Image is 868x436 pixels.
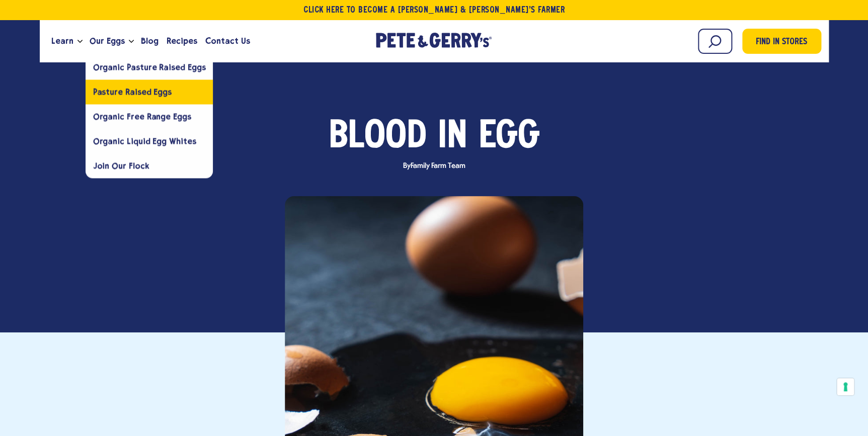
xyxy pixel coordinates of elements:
span: Learn [51,35,73,47]
span: Organic Free Range Eggs [93,112,191,121]
span: Pasture Raised Eggs [93,87,172,97]
span: Find in Stores [756,36,807,49]
a: Join Our Flock [86,153,213,178]
input: Search [698,29,732,54]
span: in [438,122,467,153]
span: Organic Pasture Raised Eggs [93,62,206,72]
a: Learn [47,28,77,55]
a: Pasture Raised Eggs [86,79,213,104]
span: Recipes [167,35,197,47]
a: Find in Stores [742,29,821,54]
button: Open the dropdown menu for Our Eggs [129,40,134,43]
span: Contact Us [205,35,250,47]
span: By [398,162,470,170]
span: Blood [329,122,427,153]
a: Blog [137,28,163,55]
a: Our Eggs [86,28,129,55]
a: Contact Us [201,28,254,55]
span: Egg [479,122,540,153]
a: Recipes [163,28,201,55]
span: Blog [141,35,159,47]
button: Your consent preferences for tracking technologies [837,378,854,395]
a: Organic Free Range Eggs [86,104,213,129]
span: Join Our Flock [93,161,149,170]
span: Family Farm Team [410,162,465,170]
button: Open the dropdown menu for Learn [77,40,83,43]
span: Our Eggs [90,35,125,47]
span: Organic Liquid Egg Whites [93,136,196,146]
a: Organic Pasture Raised Eggs [86,55,213,79]
a: Organic Liquid Egg Whites [86,129,213,153]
